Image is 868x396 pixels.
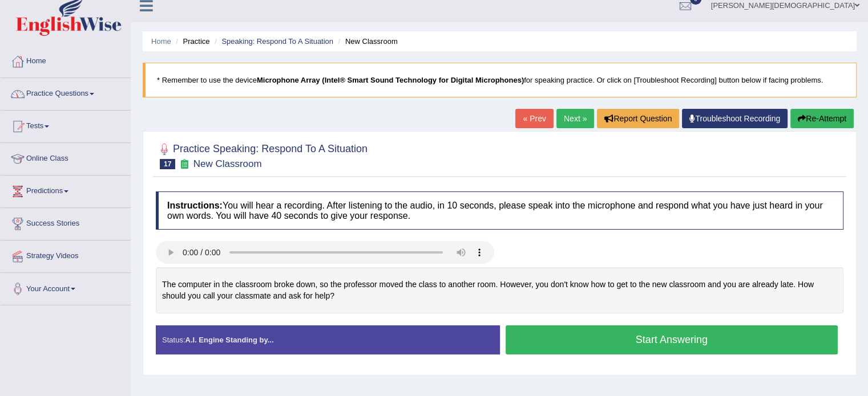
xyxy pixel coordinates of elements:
button: Start Answering [506,325,838,354]
li: Practice [173,36,209,47]
a: Home [151,37,171,46]
a: Your Account [1,273,131,301]
h4: You will hear a recording. After listening to the audio, in 10 seconds, please speak into the mic... [156,191,843,230]
strong: A.I. Engine Standing by... [185,336,273,344]
a: Online Class [1,143,131,172]
a: Home [1,46,131,74]
a: Practice Questions [1,78,131,107]
li: New Classroom [336,36,398,47]
div: The computer in the classroom broke down, so the professor moved the class to another room. Howev... [156,267,843,313]
button: Re-Attempt [790,109,854,128]
h2: Practice Speaking: Respond To A Situation [156,141,368,169]
button: Report Question [597,109,679,128]
span: 17 [160,159,175,169]
blockquote: * Remember to use the device for speaking practice. Or click on [Troubleshoot Recording] button b... [143,63,857,97]
a: Strategy Videos [1,240,131,269]
a: « Prev [515,109,553,128]
a: Troubleshoot Recording [682,109,788,128]
a: Predictions [1,175,131,204]
b: Instructions: [167,201,223,210]
a: Next » [556,109,594,128]
div: Status: [156,325,500,354]
small: Exam occurring question [178,159,190,170]
a: Success Stories [1,208,131,236]
a: Tests [1,111,131,139]
b: Microphone Array (Intel® Smart Sound Technology for Digital Microphones) [257,76,524,84]
a: Speaking: Respond To A Situation [221,37,333,46]
small: New Classroom [193,158,262,169]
